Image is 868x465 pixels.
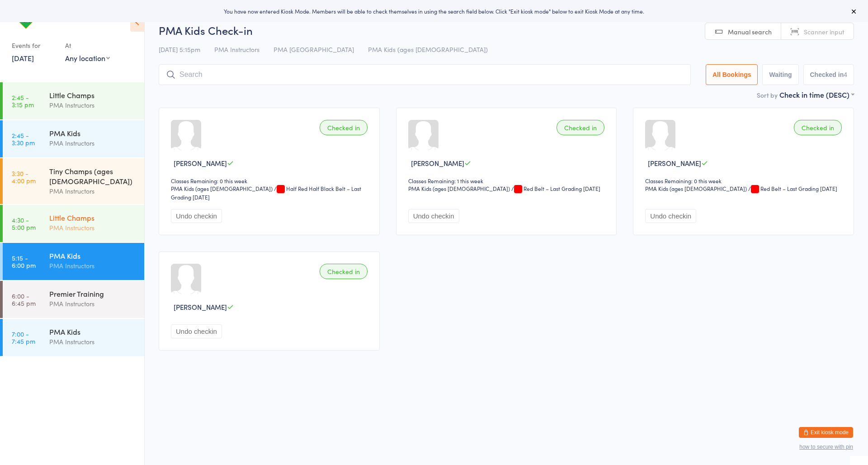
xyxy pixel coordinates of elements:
[159,23,854,38] h2: PMA Kids Check-in
[12,254,36,269] time: 5:15 - 6:00 pm
[12,170,36,184] time: 3:30 - 4:00 pm
[794,120,842,135] div: Checked in
[14,7,854,15] div: You have now entered Kiosk Mode. Members will be able to check themselves in using the search fie...
[3,120,144,157] a: 2:45 -3:30 pmPMA KidsPMA Instructors
[3,243,144,280] a: 5:15 -6:00 pmPMA KidsPMA Instructors
[174,158,227,168] span: [PERSON_NAME]
[12,216,36,231] time: 4:30 - 5:00 pm
[65,38,110,53] div: At
[12,330,35,345] time: 7:00 - 7:45 pm
[645,209,696,223] button: Undo checkin
[49,251,137,261] div: PMA Kids
[171,209,222,223] button: Undo checkin
[408,177,608,185] div: Classes Remaining: 1 this week
[408,185,510,192] div: PMA Kids (ages [DEMOGRAPHIC_DATA])
[49,90,137,100] div: Little Champs
[12,292,36,307] time: 6:00 - 6:45 pm
[3,158,144,204] a: 3:30 -4:00 pmTiny Champs (ages [DEMOGRAPHIC_DATA])PMA Instructors
[411,158,464,168] span: [PERSON_NAME]
[511,185,600,192] span: / Red Belt – Last Grading [DATE]
[12,94,34,108] time: 2:45 - 3:15 pm
[65,53,110,63] div: Any location
[174,302,227,312] span: [PERSON_NAME]
[757,90,778,100] label: Sort by
[12,53,34,63] a: [DATE]
[728,27,772,36] span: Manual search
[804,27,844,36] span: Scanner input
[49,289,137,299] div: Premier Training
[49,337,137,347] div: PMA Instructors
[171,324,222,338] button: Undo checkin
[320,264,368,279] div: Checked in
[368,45,488,54] span: PMA Kids (ages [DEMOGRAPHIC_DATA])
[49,166,137,186] div: Tiny Champs (ages [DEMOGRAPHIC_DATA])
[49,223,137,233] div: PMA Instructors
[171,177,370,185] div: Classes Remaining: 0 this week
[645,177,844,185] div: Classes Remaining: 0 this week
[557,120,604,135] div: Checked in
[49,327,137,337] div: PMA Kids
[706,64,758,85] button: All Bookings
[799,427,853,438] button: Exit kiosk mode
[274,45,354,54] span: PMA [GEOGRAPHIC_DATA]
[49,100,137,110] div: PMA Instructors
[214,45,259,54] span: PMA Instructors
[12,132,35,146] time: 2:45 - 3:30 pm
[159,45,200,54] span: [DATE] 5:15pm
[49,299,137,309] div: PMA Instructors
[3,319,144,356] a: 7:00 -7:45 pmPMA KidsPMA Instructors
[159,64,691,85] input: Search
[3,205,144,242] a: 4:30 -5:00 pmLittle ChampsPMA Instructors
[171,185,273,192] div: PMA Kids (ages [DEMOGRAPHIC_DATA])
[645,185,747,192] div: PMA Kids (ages [DEMOGRAPHIC_DATA])
[49,261,137,271] div: PMA Instructors
[803,64,854,85] button: Checked in4
[49,213,137,223] div: Little Champs
[799,444,853,450] button: how to secure with pin
[49,138,137,148] div: PMA Instructors
[648,158,701,168] span: [PERSON_NAME]
[844,71,847,78] div: 4
[49,186,137,196] div: PMA Instructors
[12,38,56,53] div: Events for
[3,82,144,119] a: 2:45 -3:15 pmLittle ChampsPMA Instructors
[779,90,854,100] div: Check in time (DESC)
[3,281,144,318] a: 6:00 -6:45 pmPremier TrainingPMA Instructors
[320,120,368,135] div: Checked in
[762,64,798,85] button: Waiting
[49,128,137,138] div: PMA Kids
[408,209,459,223] button: Undo checkin
[748,185,837,192] span: / Red Belt – Last Grading [DATE]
